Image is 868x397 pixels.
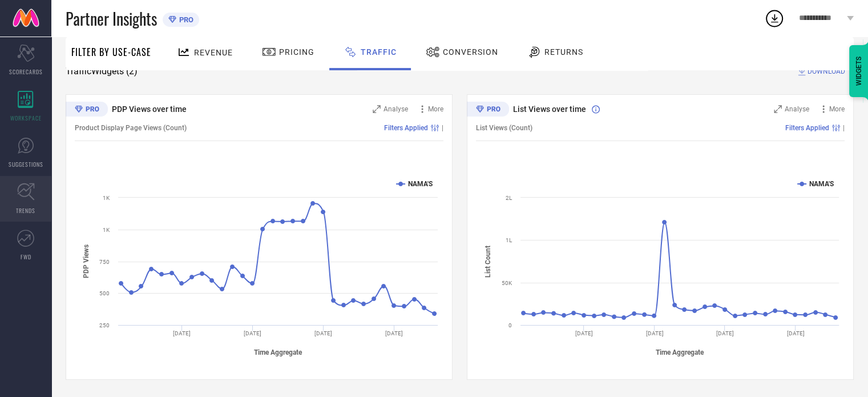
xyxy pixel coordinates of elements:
text: 1K [103,227,110,233]
span: DOWNLOAD [808,66,845,77]
span: Partner Insights [66,7,157,30]
text: 500 [99,290,110,296]
text: [DATE] [314,330,332,336]
tspan: Time Aggregate [656,348,704,356]
span: Analyse [383,105,408,113]
text: 250 [99,322,110,328]
span: Analyse [785,105,809,113]
span: Filter By Use-Case [71,45,151,59]
span: PDP Views over time [112,105,187,114]
text: [DATE] [716,330,734,336]
span: | [843,124,845,132]
text: [DATE] [385,330,403,336]
tspan: Time Aggregate [254,348,302,356]
span: SUGGESTIONS [9,160,43,169]
text: 0 [508,322,512,328]
span: Filters Applied [785,124,829,132]
text: 2L [506,195,512,201]
span: TRENDS [16,206,35,215]
tspan: PDP Views [82,244,90,278]
span: More [829,105,845,113]
div: Premium [467,102,509,119]
span: More [428,105,443,113]
span: Conversion [443,47,498,57]
span: FWD [21,252,31,261]
span: List Views over time [513,105,586,114]
div: Premium [66,102,108,119]
tspan: List Count [484,245,492,277]
span: WORKSPACE [10,114,42,122]
text: 1L [506,237,512,243]
text: [DATE] [173,330,191,336]
span: Product Display Page Views (Count) [75,124,187,132]
text: [DATE] [244,330,261,336]
span: | [442,124,443,132]
svg: Zoom [373,105,381,113]
span: Traffic Widgets ( 2 ) [66,66,138,77]
span: Revenue [194,48,233,57]
span: SCORECARDS [9,67,43,76]
span: PRO [176,15,193,24]
text: 50K [502,280,512,286]
svg: Zoom [774,105,782,113]
span: List Views (Count) [476,124,532,132]
text: NAMA'S [408,180,433,188]
text: [DATE] [645,330,663,336]
span: Filters Applied [384,124,428,132]
span: Traffic [361,47,397,57]
span: Returns [544,47,583,57]
text: [DATE] [786,330,804,336]
text: NAMA'S [809,180,834,188]
text: 750 [99,259,110,265]
text: 1K [103,195,110,201]
span: Pricing [279,47,314,57]
div: Open download list [764,8,785,29]
text: [DATE] [575,330,593,336]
